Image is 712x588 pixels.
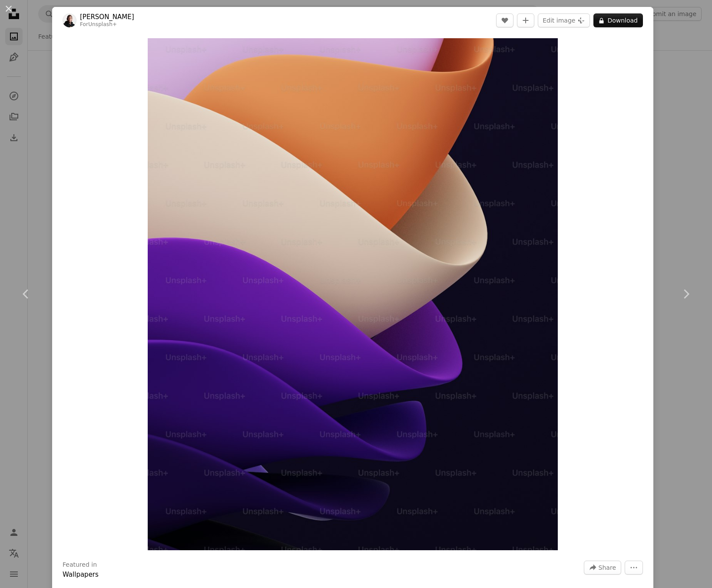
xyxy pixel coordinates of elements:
button: Like [496,13,513,27]
a: Next [660,252,712,336]
button: Download [593,13,643,27]
button: Add to Collection [517,13,534,27]
img: Go to Philip Oroni's profile [63,13,76,27]
h3: Featured in [63,561,97,569]
div: For [80,21,134,28]
button: Share this image [584,561,621,575]
button: Zoom in on this image [148,38,557,550]
a: Unsplash+ [88,21,117,27]
a: [PERSON_NAME] [80,13,134,21]
span: Share [599,561,616,574]
img: background pattern [148,38,557,550]
button: More Actions [625,561,643,575]
a: Wallpapers [63,571,99,578]
button: Edit image [538,13,590,27]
